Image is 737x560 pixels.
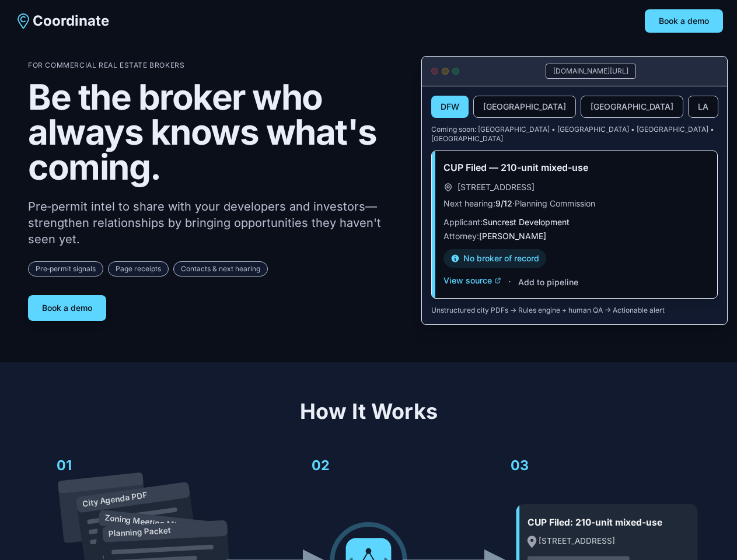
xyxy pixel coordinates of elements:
span: Coordinate [33,12,109,30]
p: For Commercial Real Estate Brokers [28,61,403,70]
p: Attorney: [443,230,705,242]
text: 03 [511,457,529,474]
button: View source [443,275,501,286]
text: 02 [312,457,330,474]
span: Page receipts [108,261,169,276]
div: [DOMAIN_NAME][URL] [546,64,636,79]
text: Zoning Meeting Minutes [104,513,198,532]
text: Planning Packet [108,526,171,538]
p: Unstructured city PDFs → Rules engine + human QA → Actionable alert [431,306,718,315]
h1: Be the broker who always knows what's coming. [28,79,403,184]
span: 9/12 [495,198,512,208]
button: Book a demo [28,295,106,321]
text: [STREET_ADDRESS] [539,536,615,545]
h3: CUP Filed — 210-unit mixed-use [443,160,705,174]
button: [GEOGRAPHIC_DATA] [581,96,683,118]
p: Pre‑permit intel to share with your developers and investors—strengthen relationships by bringing... [28,198,403,247]
p: Coming soon: [GEOGRAPHIC_DATA] • [GEOGRAPHIC_DATA] • [GEOGRAPHIC_DATA] • [GEOGRAPHIC_DATA] [431,125,718,143]
a: Coordinate [14,12,109,30]
button: DFW [431,96,469,118]
div: No broker of record [443,249,546,268]
p: Next hearing: · Planning Commission [443,198,705,209]
text: 01 [57,457,72,474]
span: [STREET_ADDRESS] [457,181,535,193]
button: LA [688,96,718,118]
text: CUP Filed: 210-unit mixed-use [528,517,662,528]
span: Contacts & next hearing [173,261,268,276]
p: Applicant: [443,216,705,228]
h2: How It Works [28,400,709,423]
span: · [508,275,511,289]
img: Coordinate [14,12,33,30]
span: Pre‑permit signals [28,261,103,276]
span: [PERSON_NAME] [479,231,546,241]
text: City Agenda PDF [82,490,148,508]
button: Book a demo [645,9,723,33]
button: [GEOGRAPHIC_DATA] [473,96,576,118]
button: Add to pipeline [518,276,578,288]
span: Suncrest Development [483,217,570,227]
